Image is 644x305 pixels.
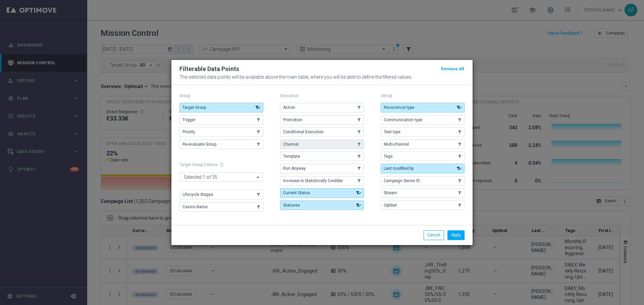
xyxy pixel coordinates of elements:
button: Channel [280,140,364,149]
span: Last modified by [384,166,414,171]
button: Communication type [381,115,465,125]
button: Action [280,103,364,112]
p: Set-up [381,93,465,98]
span: Priority [182,130,195,134]
button: Statuses [280,201,364,210]
button: Priority [179,127,263,137]
button: Tags [381,152,465,161]
button: Apply [447,230,465,240]
span: Test type [384,130,400,134]
span: Action [283,105,295,110]
button: Casino Name [179,202,263,212]
span: Recurrence type [384,105,414,110]
h1: Target Group Criteria [179,162,263,167]
button: Stream [381,188,465,198]
span: Lifecycle Stages [182,192,213,197]
span: Statuses [283,203,300,208]
p: The selected data points will be available above the main table, where you will be able to define... [179,74,465,80]
span: Template [283,154,300,159]
button: Remove All [440,65,465,73]
span: Casino Name [182,205,208,209]
button: Lifecycle Stages [179,190,263,199]
span: Re-evaluate Group [182,142,216,147]
span: Campaign Series ID [384,178,420,183]
span: help_outline [219,162,224,167]
button: Re-evaluate Group [179,140,263,149]
button: Promotion [280,115,364,125]
span: Increase Is Statistically Credible [283,178,343,183]
button: Conditional Execution [280,127,364,137]
span: Optibot [384,203,397,208]
h2: Filterable Data Points [179,65,239,73]
button: Increase Is Statistically Credible [280,176,364,185]
button: Template [280,152,364,161]
button: Trigger [179,115,263,125]
span: Selected 1 of 35 [182,174,219,180]
button: Campaign Series ID [381,176,465,185]
button: Optibot [381,201,465,210]
span: Trigger [182,118,196,122]
p: Execution [280,93,364,98]
span: Channel [283,142,299,147]
ng-select: Casino Name [179,172,263,182]
button: Cancel [424,230,444,240]
button: Recurrence type [381,103,465,112]
button: Test type [381,127,465,137]
button: Run Anyway [280,164,364,173]
p: Group [179,93,263,98]
span: Target Group [182,105,206,110]
button: Current Status [280,188,364,198]
button: Last modified by [381,164,465,173]
span: Current Status [283,190,310,195]
button: Multi-channel [381,140,465,149]
span: Run Anyway [283,166,306,171]
span: Promotion [283,118,302,122]
span: Communication type [384,118,422,122]
span: Stream [384,190,397,195]
span: Conditional Execution [283,130,324,134]
span: Multi-channel [384,142,409,147]
span: Tags [384,154,393,159]
button: Target Group [179,103,263,112]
